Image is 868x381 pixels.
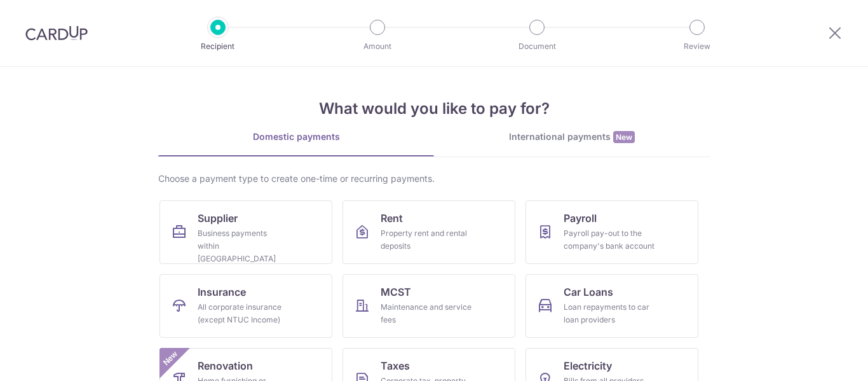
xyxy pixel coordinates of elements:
[159,274,332,338] a: InsuranceAll corporate insurance (except NTUC Income)
[613,131,635,143] span: New
[490,40,584,53] p: Document
[564,284,613,300] span: Car Loans
[159,200,332,264] a: SupplierBusiness payments within [GEOGRAPHIC_DATA]
[381,284,411,300] span: MCST
[160,348,181,369] span: New
[564,211,597,226] span: Payroll
[526,200,698,264] a: PayrollPayroll pay-out to the company's bank account
[381,301,472,326] div: Maintenance and service fees
[381,358,410,373] span: Taxes
[158,130,434,143] div: Domestic payments
[564,227,655,253] div: Payroll pay-out to the company's bank account
[158,172,710,185] div: Choose a payment type to create one-time or recurring payments.
[25,25,88,41] img: CardUp
[650,40,744,53] p: Review
[158,97,710,120] h4: What would you like to pay for?
[381,211,403,226] span: Rent
[342,274,515,338] a: MCSTMaintenance and service fees
[526,274,698,338] a: Car LoansLoan repayments to car loan providers
[381,227,472,253] div: Property rent and rental deposits
[198,284,246,300] span: Insurance
[434,130,710,144] div: International payments
[564,358,612,373] span: Electricity
[330,40,424,53] p: Amount
[198,227,289,265] div: Business payments within [GEOGRAPHIC_DATA]
[564,301,655,326] div: Loan repayments to car loan providers
[342,200,515,264] a: RentProperty rent and rental deposits
[198,358,253,373] span: Renovation
[198,301,289,326] div: All corporate insurance (except NTUC Income)
[198,211,238,226] span: Supplier
[171,40,265,53] p: Recipient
